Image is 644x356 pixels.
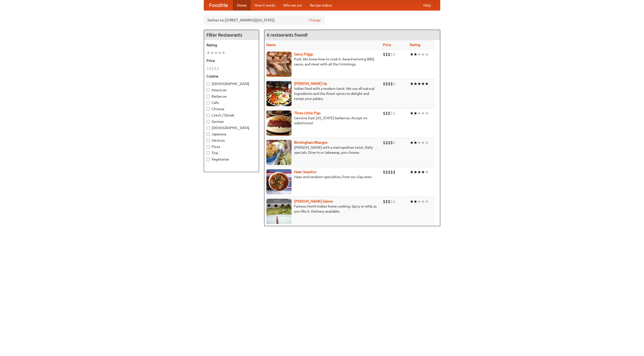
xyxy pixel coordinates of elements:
[222,50,225,56] li: ★
[294,170,316,174] a: Naan Sequitur
[294,82,327,86] b: [PERSON_NAME] Up
[421,140,425,145] li: ★
[266,57,379,67] p: Pork. We know how to cook it. Award-winning BBQ sauce, and meat with all the trimmings.
[207,126,210,130] input: [DEMOGRAPHIC_DATA]
[207,158,210,161] input: Vegetarian
[207,100,256,105] label: Cafe
[266,43,276,47] a: Name
[266,145,379,155] p: [PERSON_NAME] with a metropolitan twist. Daily specials. Dine-in or takeaway, you choose.
[425,52,429,57] li: ★
[309,18,321,23] a: Change
[210,50,214,56] li: ★
[207,50,210,56] li: ★
[421,81,425,87] li: ★
[390,110,393,116] li: $
[425,110,429,116] li: ★
[207,94,256,99] label: Barbecue
[266,204,379,214] p: Famous North Indian home cooking. Spicy or mild, as you like it. Delivery available.
[421,52,425,57] li: ★
[421,110,425,116] li: ★
[266,110,292,136] img: littlepigs.jpg
[294,199,333,203] b: [PERSON_NAME] Galore
[383,199,385,204] li: $
[217,66,219,71] li: $
[410,199,414,204] li: ★
[417,169,421,175] li: ★
[390,52,393,57] li: $
[266,81,292,106] img: curryup.jpg
[306,0,336,10] a: Recipe videos
[294,52,313,56] b: Saucy Piggy
[207,114,210,117] input: Czech / Slovak
[294,140,327,144] b: Birmingham Bhangra
[218,50,222,56] li: ★
[385,81,388,87] li: $
[266,199,292,224] img: currygalore.jpg
[266,115,379,126] p: Genuine East [US_STATE] barbecue. Accept no substitutes!
[385,140,388,145] li: $
[388,199,390,204] li: $
[209,66,212,71] li: $
[207,113,256,118] label: Czech / Slovak
[207,150,256,155] label: Thai
[266,174,379,179] p: Naan and tandoori specialties, from our clay oven.
[417,140,421,145] li: ★
[212,66,214,71] li: $
[410,43,420,47] a: Rating
[414,52,417,57] li: ★
[214,50,218,56] li: ★
[393,81,395,87] li: $
[383,140,385,145] li: $
[414,169,417,175] li: ★
[393,110,395,116] li: $
[207,82,210,86] input: [DEMOGRAPHIC_DATA]
[207,151,210,155] input: Thai
[419,0,435,10] a: Help
[425,140,429,145] li: ★
[204,30,259,40] h4: Filter Restaurants
[388,52,390,57] li: $
[207,120,210,123] input: German
[414,140,417,145] li: ★
[388,140,390,145] li: $
[393,52,395,57] li: $
[207,125,256,130] label: [DEMOGRAPHIC_DATA]
[417,52,421,57] li: ★
[388,169,390,175] li: $
[204,0,233,10] a: FoodMe
[251,0,279,10] a: How it works
[385,52,388,57] li: $
[417,110,421,116] li: ★
[207,139,210,142] input: Mexican
[393,169,395,175] li: $
[207,132,256,137] label: Japanese
[233,0,251,10] a: Home
[207,157,256,162] label: Vegetarian
[294,111,320,115] b: Three Little Pigs
[388,81,390,87] li: $
[207,58,256,63] h5: Price
[207,138,256,143] label: Mexican
[385,169,388,175] li: $
[410,52,414,57] li: ★
[425,169,429,175] li: ★
[383,169,385,175] li: $
[207,133,210,136] input: Japanese
[207,89,210,92] input: American
[207,101,210,104] input: Cafe
[385,199,388,204] li: $
[421,169,425,175] li: ★
[390,81,393,87] li: $
[207,107,210,111] input: Chinese
[383,52,385,57] li: $
[414,81,417,87] li: ★
[207,145,210,148] input: Pizza
[421,199,425,204] li: ★
[417,81,421,87] li: ★
[204,16,325,25] div: Deliver to: [STREET_ADDRESS][US_STATE]
[417,199,421,204] li: ★
[207,74,256,79] h5: Cuisine
[425,81,429,87] li: ★
[410,110,414,116] li: ★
